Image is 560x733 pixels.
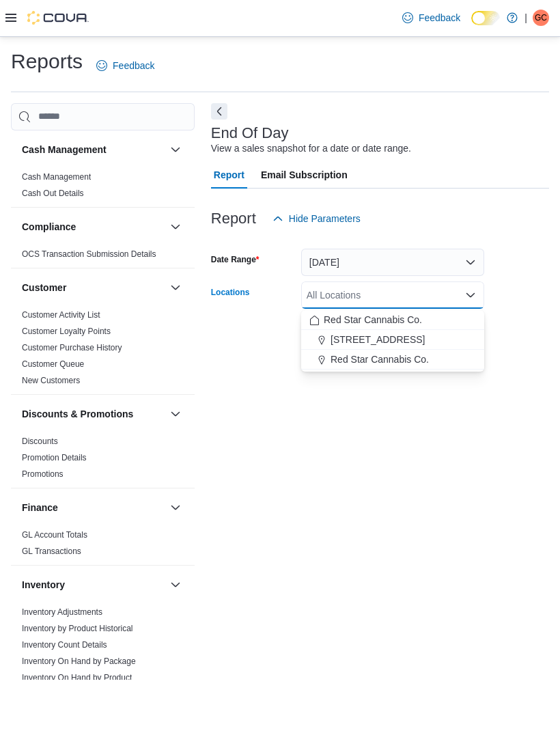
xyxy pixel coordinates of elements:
button: Compliance [167,219,184,235]
h3: Discounts & Promotions [22,407,133,421]
h1: Reports [11,48,83,75]
a: Cash Management [22,172,91,182]
a: Inventory Adjustments [22,607,102,617]
a: Inventory Count Details [22,640,107,650]
span: Red Star Cannabis Co. [324,313,422,327]
a: Promotions [22,469,64,479]
a: GL Transactions [22,547,81,556]
h3: Inventory [22,578,65,592]
div: Customer [11,307,195,394]
button: Cash Management [167,141,184,158]
div: Compliance [11,246,195,268]
a: Cash Out Details [22,189,84,198]
span: Report [214,161,244,189]
a: Inventory On Hand by Product [22,673,132,682]
button: [STREET_ADDRESS] [301,330,484,350]
label: Locations [211,287,250,298]
h3: End Of Day [211,125,289,141]
div: Cash Management [11,169,195,207]
a: GL Account Totals [22,530,87,540]
button: Customer [167,279,184,296]
button: Customer [22,281,165,294]
span: GC [535,10,547,26]
h3: Compliance [22,220,76,234]
button: Inventory [22,578,165,592]
button: Finance [167,499,184,516]
a: Feedback [91,52,160,79]
span: Feedback [113,59,154,72]
h3: Customer [22,281,66,294]
a: Customer Loyalty Points [22,327,111,336]
button: Cash Management [22,143,165,156]
button: Compliance [22,220,165,234]
img: Cova [27,11,89,25]
a: Customer Purchase History [22,343,122,352]
button: Discounts & Promotions [22,407,165,421]
div: Choose from the following options [301,310,484,370]
label: Date Range [211,254,260,265]
span: Red Star Cannabis Co. [331,352,429,366]
button: Next [211,103,227,120]
span: Feedback [419,11,460,25]
span: Email Subscription [261,161,348,189]
a: Discounts [22,437,58,446]
button: Close list of options [465,290,476,301]
input: Dark Mode [471,11,500,25]
h3: Report [211,210,256,227]
button: Hide Parameters [267,205,366,232]
span: [STREET_ADDRESS] [331,333,425,346]
a: Feedback [397,4,466,31]
a: Inventory by Product Historical [22,624,133,633]
a: OCS Transaction Submission Details [22,249,156,259]
div: Discounts & Promotions [11,433,195,488]
span: Hide Parameters [289,212,361,225]
a: Inventory On Hand by Package [22,656,136,666]
button: Discounts & Promotions [167,406,184,422]
button: Red Star Cannabis Co. [301,310,484,330]
button: Inventory [167,577,184,593]
div: View a sales snapshot for a date or date range. [211,141,411,156]
h3: Cash Management [22,143,107,156]
a: Promotion Details [22,453,87,462]
div: Gianfranco Catalano [533,10,549,26]
button: [DATE] [301,249,484,276]
button: Red Star Cannabis Co. [301,350,484,370]
h3: Finance [22,501,58,514]
a: Customer Queue [22,359,84,369]
p: | [524,10,527,26]
a: New Customers [22,376,80,385]
a: Customer Activity List [22,310,100,320]
div: Finance [11,527,195,565]
button: Finance [22,501,165,514]
span: Dark Mode [471,25,472,26]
